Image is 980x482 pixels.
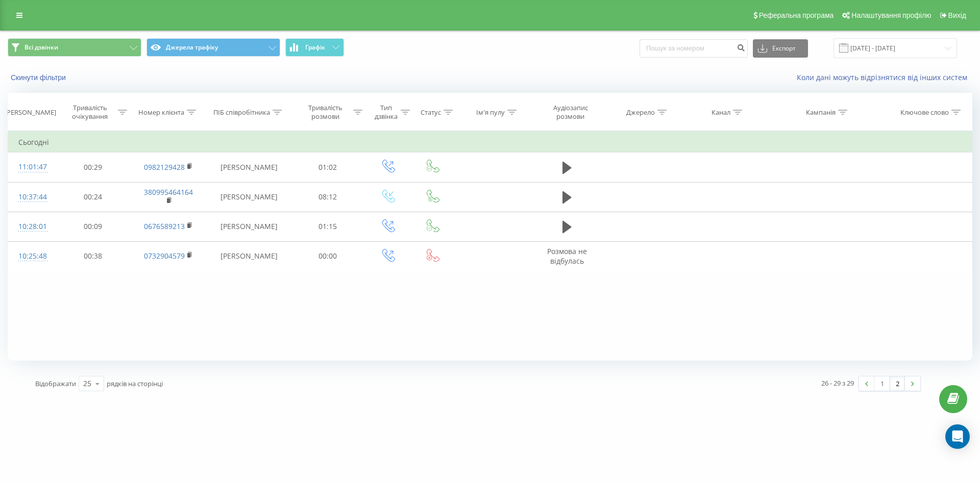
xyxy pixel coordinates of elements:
input: Пошук за номером [640,39,748,58]
div: Тип дзвінка [374,104,398,121]
td: 01:02 [290,153,365,182]
div: Статус [421,108,441,117]
div: Кампанія [806,108,836,117]
span: Реферальна програма [759,11,834,19]
span: Всі дзвінки [24,43,58,52]
div: 26 - 29 з 29 [821,378,854,388]
button: Скинути фільтри [8,73,71,82]
div: Аудіозапис розмови [541,104,600,121]
div: Канал [712,108,730,117]
a: 0982129428 [144,162,185,172]
a: 0732904579 [144,251,185,261]
button: Графік [285,38,344,57]
td: 00:09 [56,212,130,241]
a: 2 [890,376,905,391]
div: [PERSON_NAME] [5,108,56,117]
td: 00:38 [56,241,130,271]
div: Ключове слово [900,108,949,117]
td: Сьогодні [8,132,972,153]
div: Ім'я пулу [476,108,505,117]
button: Джерела трафіку [146,38,280,57]
div: Джерело [626,108,655,117]
td: 01:15 [290,212,365,241]
div: Тривалість розмови [300,104,351,121]
a: Коли дані можуть відрізнятися вiд інших систем [797,72,972,82]
div: Тривалість очікування [65,104,116,121]
div: 10:37:44 [18,187,45,207]
div: 10:28:01 [18,217,45,237]
td: 00:24 [56,182,130,212]
span: Налаштування профілю [851,11,931,19]
span: Графік [305,44,325,51]
button: Всі дзвінки [8,38,141,57]
span: Розмова не відбулась [547,246,587,265]
div: Номер клієнта [138,108,184,117]
td: [PERSON_NAME] [207,182,290,212]
div: 11:01:47 [18,157,45,177]
td: 08:12 [290,182,365,212]
td: [PERSON_NAME] [207,212,290,241]
td: 00:00 [290,241,365,271]
span: Вихід [948,11,966,19]
button: Експорт [753,39,808,58]
div: ПІБ співробітника [213,108,270,117]
div: 10:25:48 [18,246,45,266]
td: [PERSON_NAME] [207,241,290,271]
span: рядків на сторінці [107,379,163,388]
td: [PERSON_NAME] [207,153,290,182]
div: 25 [83,378,91,389]
div: Open Intercom Messenger [945,424,970,449]
a: 0676589213 [144,221,185,231]
a: 380995464164 [144,187,193,197]
a: 1 [874,376,890,391]
td: 00:29 [56,153,130,182]
span: Відображати [35,379,76,388]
